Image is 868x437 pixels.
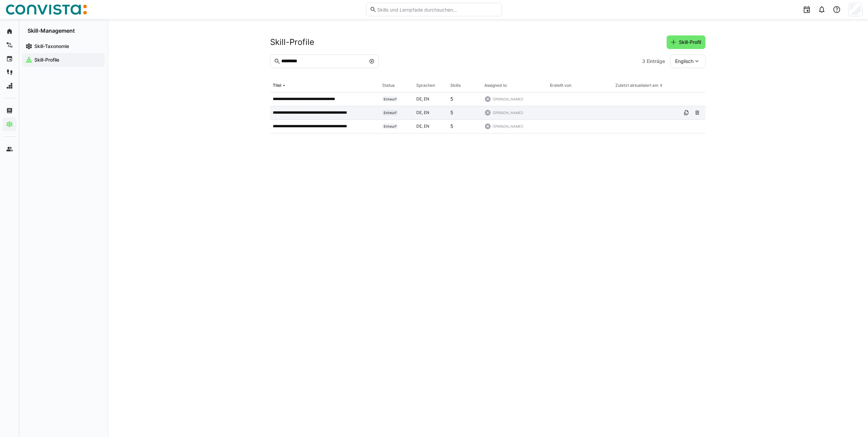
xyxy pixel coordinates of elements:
span: Englisch [675,58,694,65]
span: ([PERSON_NAME]) [493,110,523,115]
div: Status [382,83,395,88]
span: Einträge [647,58,665,65]
span: Entwurf [384,124,397,128]
span: Entwurf [384,97,397,101]
span: Skill-Profil [678,39,702,46]
h2: Skill-Profile [270,37,314,47]
p: 5 [450,109,453,116]
input: Skills und Lernpfade durchsuchen… [377,6,498,13]
span: 3 [642,58,645,65]
p: 5 [450,96,453,102]
span: en [424,96,429,101]
span: ([PERSON_NAME]) [493,97,523,101]
span: en [424,110,429,115]
span: de [416,110,424,115]
span: en [424,124,429,129]
div: Assigned to [484,83,507,88]
span: ([PERSON_NAME]) [493,124,523,129]
div: Titel [273,83,281,88]
div: Zuletzt aktualisiert am [615,83,658,88]
div: Erstellt von [550,83,571,88]
span: de [416,124,424,129]
p: 5 [450,123,453,130]
div: Skills [450,83,461,88]
span: de [416,96,424,101]
span: Entwurf [384,111,397,115]
div: Sprachen [416,83,435,88]
button: Skill-Profil [667,35,705,49]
